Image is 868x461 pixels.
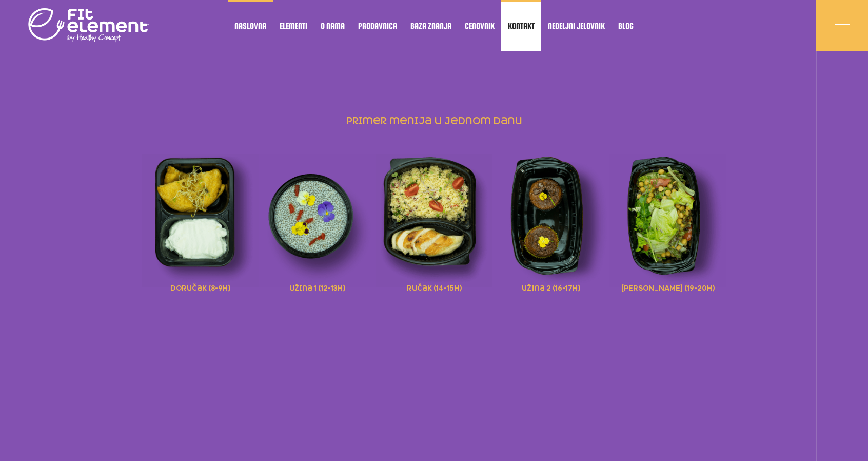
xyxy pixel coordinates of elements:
[548,23,605,28] span: Nedeljni jelovnik
[234,23,266,28] span: Naslovna
[618,23,634,28] span: Blog
[28,5,149,46] img: logo light
[321,23,345,28] span: O nama
[280,23,307,28] span: Elementi
[465,23,495,28] span: Cenovnik
[358,23,397,28] span: Prodavnica
[410,23,451,28] span: Baza znanja
[508,23,535,28] span: Kontakt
